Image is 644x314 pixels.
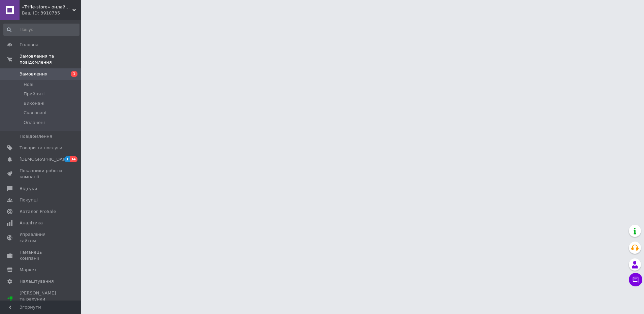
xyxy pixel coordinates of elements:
span: Товари та послуги [20,145,62,151]
span: Замовлення та повідомлення [20,53,81,65]
span: 1 [64,156,70,162]
span: Повідомлення [20,133,52,139]
span: Скасовані [24,110,46,116]
input: Пошук [3,24,79,36]
button: Чат з покупцем [629,273,642,286]
span: [PERSON_NAME] та рахунки [20,290,62,309]
span: Маркет [20,267,37,273]
span: Оплачені [24,120,45,126]
div: Ваш ID: 3910735 [22,10,81,16]
span: 1 [71,71,77,77]
span: Відгуки [20,186,37,192]
span: 34 [70,156,77,162]
span: Замовлення [20,71,47,77]
span: Каталог ProSale [20,209,56,215]
span: Аналітика [20,220,43,226]
span: [DEMOGRAPHIC_DATA] [20,156,69,162]
span: Прийняті [24,91,44,97]
span: Нові [24,82,33,88]
span: Гаманець компанії [20,249,62,261]
span: Налаштування [20,278,54,284]
span: Головна [20,42,38,48]
span: Виконані [24,100,44,106]
span: Покупці [20,197,38,203]
span: Показники роботи компанії [20,168,62,180]
span: «Trifle-store» онлайн магазин [22,4,72,10]
span: Управління сайтом [20,231,62,244]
